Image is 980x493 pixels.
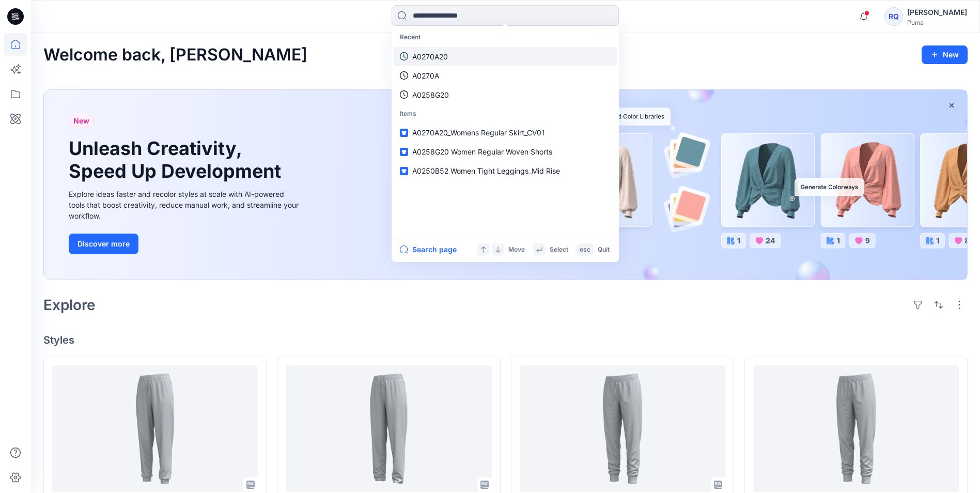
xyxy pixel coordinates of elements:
h2: Explore [43,297,96,313]
button: Search page [400,243,457,256]
div: [PERSON_NAME] [907,6,967,19]
a: A0250B52 Women Tight Leggings_Mid Rise [394,161,617,180]
p: Select [550,244,568,255]
p: Items [394,104,617,124]
span: A0270A20_Womens Regular Skirt_CV01 [412,128,545,137]
a: A0250K20_Womens Regular Pes Tricot Knit Pants_High Rise_Open Hem_CV02 [286,365,491,492]
h2: Welcome back, [PERSON_NAME] [43,45,307,65]
div: Explore ideas faster and recolor styles at scale with AI-powered tools that boost creativity, red... [69,189,301,221]
a: A0270A [394,66,617,85]
a: A0250K20_Womens Regular Pes Tricot Knit Pants_Mid Rise_Closed cuff_CV01 [753,365,959,492]
a: A0270A20 [394,47,617,66]
span: New [73,115,89,127]
p: esc [580,244,590,255]
a: A0250K20_Womens Regular Pes Tricot Knit Pants_High Rise_Closed cuff_CV01 [52,365,258,492]
span: A0250B52 Women Tight Leggings_Mid Rise [412,166,560,175]
h1: Unleash Creativity, Speed Up Development [69,137,286,182]
a: Discover more [69,234,301,254]
p: A0258G20 [412,89,449,100]
p: Recent [394,28,617,47]
div: Puma [907,19,967,26]
span: A0258G20 Women Regular Woven Shorts [412,147,552,156]
p: Quit [598,244,610,255]
p: Move [508,244,525,255]
div: RQ [884,7,903,26]
button: New [922,45,968,64]
p: A0270A20 [412,51,448,62]
a: A0258G20 [394,85,617,104]
h4: Styles [43,334,968,346]
button: Discover more [69,234,138,254]
p: A0270A [412,70,439,81]
a: A0270A20_Womens Regular Skirt_CV01 [394,123,617,142]
a: A0258G20 Women Regular Woven Shorts [394,142,617,161]
a: A0250K20_Womens Regular Pes Tricot Knit Pants_Mid Rise_Closed cuff_CV01 [520,365,725,492]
